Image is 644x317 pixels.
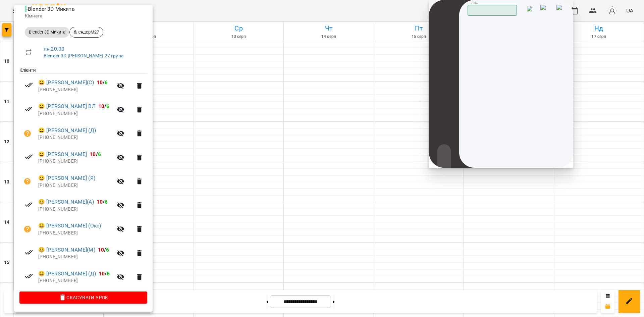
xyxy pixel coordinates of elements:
[38,87,113,93] p: [PHONE_NUMBER]
[106,247,109,253] span: 6
[98,103,110,109] b: /
[25,294,142,302] span: Скасувати Урок
[38,134,113,141] p: [PHONE_NUMBER]
[98,247,104,253] span: 10
[38,270,96,278] a: 😀 [PERSON_NAME] (Д)
[38,174,95,182] a: 😀 [PERSON_NAME] (Я)
[19,125,36,142] button: Візит ще не сплачено. Додати оплату?
[38,78,94,87] a: 😀 [PERSON_NAME](С)
[19,173,36,190] button: Візит ще не сплачено. Додати оплату?
[98,151,101,157] span: 6
[69,27,103,38] div: блендерМ27
[38,126,96,135] a: 😀 [PERSON_NAME] (Д)
[38,230,113,236] p: [PHONE_NUMBER]
[99,270,110,277] b: /
[38,254,113,260] p: [PHONE_NUMBER]
[105,199,108,205] span: 6
[38,277,113,284] p: [PHONE_NUMBER]
[98,103,104,109] span: 10
[19,221,36,237] button: Візит ще не сплачено. Додати оплату?
[44,53,123,58] a: Blender 3D [PERSON_NAME] 27 група
[38,222,101,230] a: 😀 [PERSON_NAME] (Окс)
[105,79,108,86] span: 6
[38,150,87,158] a: 😀 [PERSON_NAME]
[25,272,33,280] svg: Візит сплачено
[70,29,103,35] span: блендерМ27
[98,247,109,253] b: /
[97,79,103,86] span: 10
[97,79,108,86] b: /
[106,103,109,109] span: 6
[25,153,33,161] svg: Візит сплачено
[107,270,110,277] span: 6
[99,270,105,277] span: 10
[25,6,76,12] span: - Blender 3D Микита
[44,46,64,52] a: пн , 20:00
[25,29,69,35] span: Blender 3D Микита
[25,248,33,256] svg: Візит сплачено
[25,81,33,89] svg: Візит сплачено
[38,182,113,189] p: [PHONE_NUMBER]
[19,67,147,292] ul: Клієнти
[38,110,113,117] p: [PHONE_NUMBER]
[25,13,142,19] p: Кімната
[38,158,113,165] p: [PHONE_NUMBER]
[38,198,94,206] a: 😀 [PERSON_NAME](А)
[90,151,101,157] b: /
[19,292,147,304] button: Скасувати Урок
[97,199,103,205] span: 10
[90,151,96,157] span: 10
[25,201,33,209] svg: Візит сплачено
[38,206,113,213] p: [PHONE_NUMBER]
[38,246,95,254] a: 😀 [PERSON_NAME](М)
[38,102,96,110] a: 😀 [PERSON_NAME] ВЛ
[25,105,33,113] svg: Візит сплачено
[97,199,108,205] b: /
